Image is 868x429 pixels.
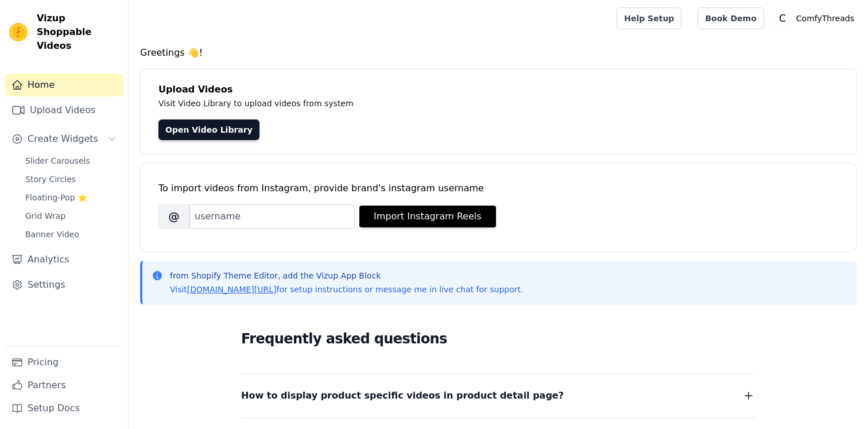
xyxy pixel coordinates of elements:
[189,204,355,229] input: username
[697,7,764,29] a: Book Demo
[25,173,76,185] span: Story Circles
[187,285,277,294] a: [DOMAIN_NAME][URL]
[18,153,123,169] a: Slider Carousels
[158,119,259,140] a: Open Video Library
[18,171,123,187] a: Story Circles
[241,327,755,350] h2: Frequently asked questions
[5,99,123,122] a: Upload Videos
[5,351,123,374] a: Pricing
[25,192,87,203] span: Floating-Pop ⭐
[25,229,79,240] span: Banner Video
[5,374,123,397] a: Partners
[25,210,65,222] span: Grid Wrap
[359,206,496,227] button: Import Instagram Reels
[158,181,838,195] div: To import videos from Instagram, provide brand's instagram username
[9,23,28,41] img: Vizup
[241,388,564,404] span: How to display product specific videos in product detail page?
[170,270,523,281] p: from Shopify Theme Editor, add the Vizup App Block
[158,96,673,110] p: Visit Video Library to upload videos from system
[28,132,98,146] span: Create Widgets
[792,8,859,29] p: ComfyThreads
[18,190,123,206] a: Floating-Pop ⭐
[18,226,123,242] a: Banner Video
[158,204,189,229] span: @
[140,46,857,60] h4: Greetings 👋!
[5,74,123,96] a: Home
[37,11,119,53] span: Vizup Shoppable Videos
[5,397,123,420] a: Setup Docs
[773,8,859,29] button: C ComfyThreads
[617,7,681,29] a: Help Setup
[241,388,755,404] button: How to display product specific videos in product detail page?
[158,83,838,96] h4: Upload Videos
[25,155,90,167] span: Slider Carousels
[18,208,123,224] a: Grid Wrap
[170,284,523,295] p: Visit for setup instructions or message me in live chat for support.
[5,273,123,296] a: Settings
[5,127,123,150] button: Create Widgets
[5,248,123,271] a: Analytics
[779,13,786,24] text: C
